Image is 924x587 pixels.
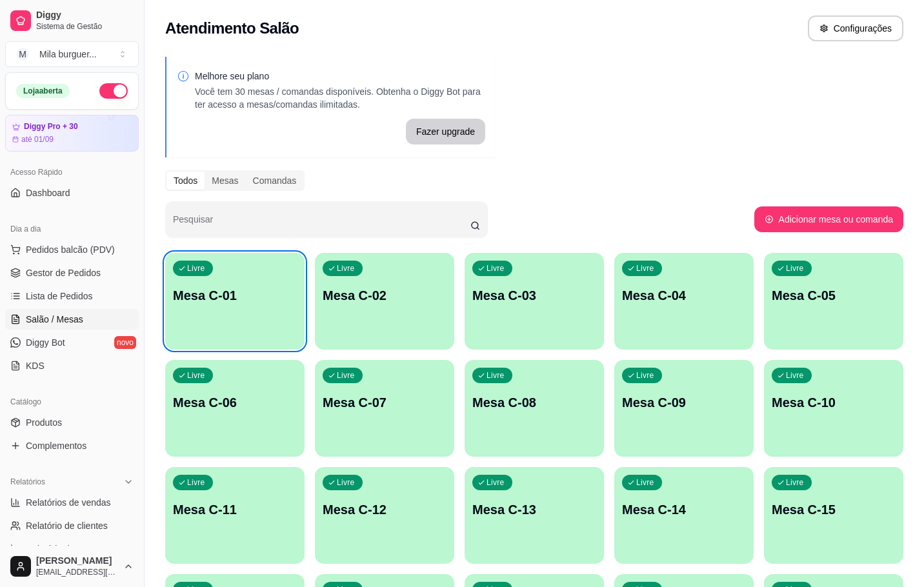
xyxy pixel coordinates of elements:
[26,416,62,429] span: Produtos
[5,183,139,203] a: Dashboard
[315,360,454,457] button: LivreMesa C-07
[5,355,139,376] a: KDS
[5,412,139,433] a: Produtos
[487,370,505,381] p: Livre
[5,551,139,582] button: [PERSON_NAME][EMAIL_ADDRESS][DOMAIN_NAME]
[786,477,804,488] p: Livre
[622,393,746,412] p: Mesa C-09
[472,286,596,304] p: Mesa C-03
[5,539,139,559] a: Relatório de mesas
[24,122,78,132] article: Diggy Pro + 30
[487,477,505,488] p: Livre
[187,370,205,381] p: Livre
[26,439,86,452] span: Complementos
[465,253,604,350] button: LivreMesa C-03
[614,253,754,350] button: LivreMesa C-04
[5,5,139,36] a: DiggySistema de Gestão
[36,10,134,21] span: Diggy
[622,501,746,519] p: Mesa C-14
[5,515,139,536] a: Relatório de clientes
[323,286,447,304] p: Mesa C-02
[26,359,45,372] span: KDS
[173,501,297,519] p: Mesa C-11
[315,467,454,564] button: LivreMesa C-12
[5,392,139,412] div: Catálogo
[166,172,205,190] div: Todos
[472,501,596,519] p: Mesa C-13
[764,467,903,564] button: LivreMesa C-15
[808,15,903,41] button: Configurações
[26,266,101,279] span: Gestor de Pedidos
[26,290,93,303] span: Lista de Pedidos
[205,172,245,190] div: Mesas
[26,542,104,555] span: Relatório de mesas
[764,253,903,350] button: LivreMesa C-05
[323,393,447,412] p: Mesa C-07
[5,286,139,306] a: Lista de Pedidos
[36,555,118,567] span: [PERSON_NAME]
[465,360,604,457] button: LivreMesa C-08
[26,243,115,256] span: Pedidos balcão (PDV)
[764,360,903,457] button: LivreMesa C-10
[165,360,305,457] button: LivreMesa C-06
[26,336,65,349] span: Diggy Bot
[406,119,485,144] button: Fazer upgrade
[26,496,111,509] span: Relatórios de vendas
[16,84,70,98] div: Loja aberta
[487,263,505,274] p: Livre
[5,115,139,152] a: Diggy Pro + 30até 01/09
[187,263,205,274] p: Livre
[173,393,297,412] p: Mesa C-06
[165,467,305,564] button: LivreMesa C-11
[165,18,299,39] h2: Atendimento Salão
[772,501,896,519] p: Mesa C-15
[5,219,139,239] div: Dia a dia
[786,370,804,381] p: Livre
[315,253,454,350] button: LivreMesa C-02
[472,393,596,412] p: Mesa C-08
[173,286,297,304] p: Mesa C-01
[614,467,754,564] button: LivreMesa C-14
[5,239,139,260] button: Pedidos balcão (PDV)
[636,370,654,381] p: Livre
[5,332,139,353] a: Diggy Botnovo
[337,477,355,488] p: Livre
[26,186,70,199] span: Dashboard
[614,360,754,457] button: LivreMesa C-09
[36,567,118,577] span: [EMAIL_ADDRESS][DOMAIN_NAME]
[5,309,139,330] a: Salão / Mesas
[195,70,485,83] p: Melhore seu plano
[26,313,83,326] span: Salão / Mesas
[337,263,355,274] p: Livre
[337,370,355,381] p: Livre
[323,501,447,519] p: Mesa C-12
[195,85,485,111] p: Você tem 30 mesas / comandas disponíveis. Obtenha o Diggy Bot para ter acesso a mesas/comandas il...
[5,41,139,67] button: Select a team
[5,162,139,183] div: Acesso Rápido
[772,393,896,412] p: Mesa C-10
[187,477,205,488] p: Livre
[5,435,139,456] a: Complementos
[772,286,896,304] p: Mesa C-05
[26,519,108,532] span: Relatório de clientes
[39,48,97,61] div: Mila burguer ...
[636,263,654,274] p: Livre
[36,21,134,32] span: Sistema de Gestão
[10,477,45,487] span: Relatórios
[5,492,139,513] a: Relatórios de vendas
[99,83,128,99] button: Alterar Status
[165,253,305,350] button: LivreMesa C-01
[5,263,139,283] a: Gestor de Pedidos
[21,134,54,144] article: até 01/09
[16,48,29,61] span: M
[246,172,304,190] div: Comandas
[465,467,604,564] button: LivreMesa C-13
[786,263,804,274] p: Livre
[754,206,903,232] button: Adicionar mesa ou comanda
[173,218,470,231] input: Pesquisar
[636,477,654,488] p: Livre
[622,286,746,304] p: Mesa C-04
